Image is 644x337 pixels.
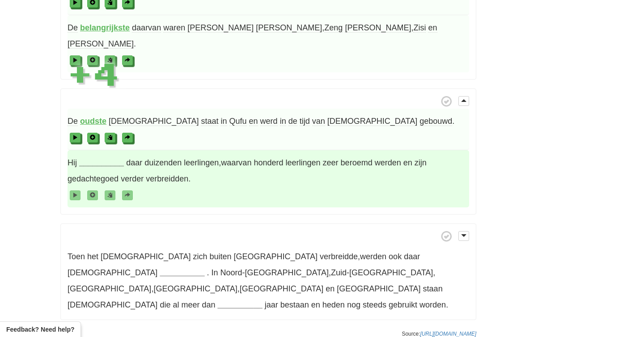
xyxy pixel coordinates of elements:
span: nog [347,300,360,309]
span: in [220,117,227,126]
span: , , , , [68,268,443,309]
span: al [173,300,179,309]
span: bestaan [280,300,309,309]
strong: __________ [79,158,124,167]
span: waarvan [221,158,251,167]
span: Zuid-[GEOGRAPHIC_DATA] [331,268,433,277]
span: meer [181,300,199,309]
strong: __________ [160,268,204,277]
span: ook [389,252,402,261]
span: verbreidden [146,174,188,183]
span: [DEMOGRAPHIC_DATA] [327,117,417,126]
span: gebruikt [389,300,417,309]
span: buiten [210,252,232,261]
span: [DEMOGRAPHIC_DATA] [101,252,191,261]
span: het [87,252,98,261]
span: , . [68,158,427,183]
a: [URL][DOMAIN_NAME] [420,331,476,337]
span: en [403,158,412,167]
span: zijn [415,158,427,167]
span: en [311,300,320,309]
span: Noord-[GEOGRAPHIC_DATA] [220,268,329,277]
span: [GEOGRAPHIC_DATA] [153,284,237,293]
span: die [160,300,170,309]
span: , , . [68,23,437,49]
span: [GEOGRAPHIC_DATA] [337,284,420,293]
span: Zeng [324,23,343,33]
span: [GEOGRAPHIC_DATA] [68,284,151,293]
span: tijd [300,117,310,126]
span: 4 [93,55,119,92]
span: zich [193,252,207,261]
span: gebouwd [419,117,452,126]
span: werd [260,117,278,126]
span: verbreidde [320,252,358,261]
strong: __________ [218,300,263,309]
span: [GEOGRAPHIC_DATA] [240,284,323,293]
span: [PERSON_NAME] [187,23,254,33]
span: waren [163,23,185,33]
span: beroemd [341,158,373,167]
span: staan [423,284,443,293]
span: daar [404,252,420,261]
span: In [212,268,218,277]
span: heden [322,300,345,309]
span: worden [419,300,446,309]
span: daarvan [132,23,161,33]
span: gedachtegoed [68,174,119,183]
span: De [68,117,78,126]
span: De [68,23,78,33]
strong: oudste [80,117,106,126]
span: [DEMOGRAPHIC_DATA] [68,268,157,277]
span: zeer [323,158,339,167]
span: staat [201,117,218,126]
span: in [280,117,286,126]
span: jaar [265,300,278,309]
span: . [109,117,454,126]
span: [DEMOGRAPHIC_DATA] [68,300,157,309]
span: werden [360,252,386,261]
span: . [207,268,209,277]
span: [DEMOGRAPHIC_DATA] [109,117,199,126]
span: , [68,252,420,277]
span: Zisi [413,23,426,33]
small: Source: [402,331,476,337]
span: van [312,117,325,126]
span: leerlingen [286,158,321,167]
span: de [288,117,297,126]
span: en [326,284,335,293]
span: leerlingen [184,158,219,167]
span: duizenden [144,158,182,167]
span: verder [121,174,144,183]
span: daar [126,158,142,167]
strong: belangrijkste [80,23,130,32]
span: [PERSON_NAME] [345,23,411,33]
span: [PERSON_NAME] [256,23,322,33]
span: Qufu [229,117,247,126]
span: dan [202,300,215,309]
span: werden [375,158,401,167]
span: honderd [254,158,283,167]
span: [GEOGRAPHIC_DATA] [234,252,318,261]
span: en [428,23,437,33]
span: steeds [363,300,386,309]
span: Open feedback widget [6,325,74,334]
span: [PERSON_NAME] [68,39,134,49]
span: . [265,300,448,309]
span: en [249,117,258,126]
div: + [67,51,119,96]
span: Toen [68,252,85,261]
span: Hij [68,158,77,167]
